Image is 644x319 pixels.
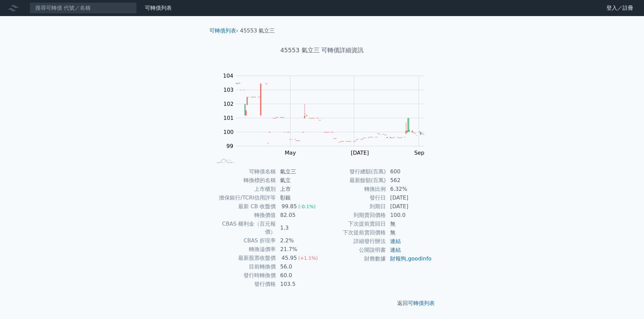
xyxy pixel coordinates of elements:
td: 氣立 [276,176,322,185]
li: 45553 氣立三 [240,27,275,35]
td: 轉換比例 [322,185,386,193]
a: 財報狗 [390,255,406,262]
tspan: 104 [223,73,233,79]
div: 99.85 [280,203,298,211]
td: 103.5 [276,280,322,289]
td: CBAS 權利金（百元報價） [212,220,276,236]
td: 最新股票收盤價 [212,254,276,262]
td: 下次提前賣回日 [322,220,386,228]
td: 562 [386,176,432,185]
td: 無 [386,220,432,228]
td: 600 [386,167,432,176]
td: 6.32% [386,185,432,193]
td: 82.05 [276,211,322,220]
tspan: Sep [414,150,424,156]
td: 詳細發行辦法 [322,237,386,246]
td: 2.2% [276,236,322,245]
a: 連結 [390,238,401,244]
a: goodinfo [408,255,431,262]
td: 無 [386,228,432,237]
td: 56.0 [276,262,322,271]
tspan: May [285,150,296,156]
a: 可轉債列表 [209,27,236,34]
td: 60.0 [276,271,322,280]
td: 轉換標的名稱 [212,176,276,185]
p: 返回 [204,299,440,307]
td: [DATE] [386,202,432,211]
tspan: 101 [223,115,234,121]
tspan: 103 [223,87,234,93]
td: 轉換價值 [212,211,276,220]
iframe: Chat Widget [610,287,644,319]
td: 上市 [276,185,322,193]
td: 發行價格 [212,280,276,289]
span: (+1.1%) [298,255,318,261]
td: 可轉債名稱 [212,167,276,176]
g: Series [236,83,424,144]
tspan: [DATE] [351,150,369,156]
li: › [209,27,238,35]
td: 財務數據 [322,254,386,263]
td: 21.7% [276,245,322,254]
td: 轉換溢價率 [212,245,276,254]
td: 目前轉換價 [212,262,276,271]
td: 發行時轉換價 [212,271,276,280]
td: 最新餘額(百萬) [322,176,386,185]
td: 擔保銀行/TCRI信用評等 [212,193,276,202]
td: 發行日 [322,193,386,202]
a: 連結 [390,247,401,253]
div: 45.95 [280,254,298,262]
span: (-0.1%) [298,204,316,209]
td: 上市櫃別 [212,185,276,193]
td: 1.3 [276,220,322,236]
tspan: 99 [226,143,233,149]
g: Chart [220,73,434,156]
td: 發行總額(百萬) [322,167,386,176]
tspan: 100 [223,129,234,135]
td: 最新 CB 收盤價 [212,202,276,211]
a: 可轉債列表 [145,5,172,11]
td: [DATE] [386,193,432,202]
a: 登入／註冊 [601,3,639,13]
td: 到期日 [322,202,386,211]
td: 公開說明書 [322,246,386,254]
td: 100.0 [386,211,432,220]
td: 下次提前賣回價格 [322,228,386,237]
td: CBAS 折現率 [212,236,276,245]
tspan: 102 [223,101,234,107]
td: 氣立三 [276,167,322,176]
td: , [386,254,432,263]
td: 到期賣回價格 [322,211,386,220]
a: 可轉債列表 [408,300,435,306]
input: 搜尋可轉債 代號／名稱 [30,2,137,14]
div: 聊天小工具 [610,287,644,319]
td: 彰銀 [276,193,322,202]
h1: 45553 氣立三 可轉債詳細資訊 [204,46,440,55]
